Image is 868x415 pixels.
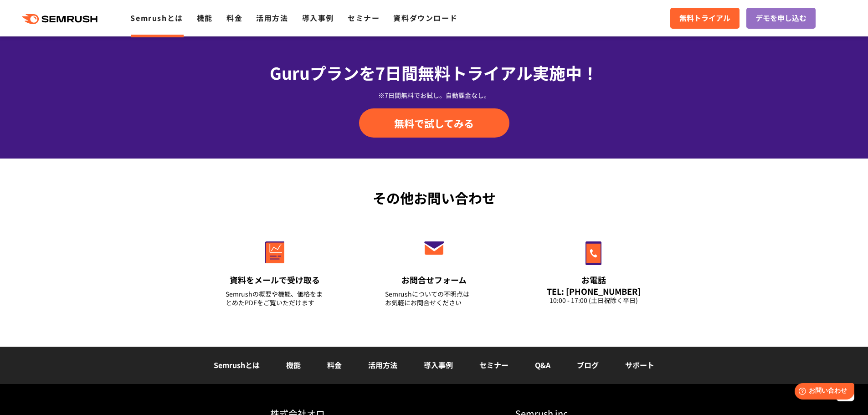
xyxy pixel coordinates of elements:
[256,12,288,23] a: 活用方法
[359,108,509,138] a: 無料で試してみる
[535,359,550,370] a: Q&A
[670,8,740,29] a: 無料トライアル
[544,286,643,296] div: TEL: [PHONE_NUMBER]
[206,222,343,318] a: 資料をメールで受け取る Semrushの概要や機能、価格をまとめたPDFをご覧いただけます
[679,12,730,24] span: 無料トライアル
[418,61,598,84] span: 無料トライアル実施中！
[195,60,673,85] div: Guruプランを7日間
[226,12,242,23] a: 料金
[348,12,380,23] a: セミナー
[385,290,483,307] div: Semrushについての不明点は お気軽にお問合せください
[479,359,508,370] a: セミナー
[226,290,324,307] div: Semrushの概要や機能、価格をまとめたPDFをご覧いただけます
[746,8,816,29] a: デモを申し込む
[302,12,334,23] a: 導入事例
[625,359,654,370] a: サポート
[130,12,183,23] a: Semrushとは
[394,116,474,130] span: 無料で試してみる
[214,359,260,370] a: Semrushとは
[787,379,858,405] iframe: Help widget launcher
[393,12,457,23] a: 資料ダウンロード
[226,274,324,286] div: 資料をメールで受け取る
[366,222,503,318] a: お問合せフォーム Semrushについての不明点はお気軽にお問合せください
[197,12,213,23] a: 機能
[195,91,673,100] div: ※7日間無料でお試し。自動課金なし。
[327,359,342,370] a: 料金
[544,296,643,305] div: 10:00 - 17:00 (土日祝除く平日)
[577,359,599,370] a: ブログ
[286,359,301,370] a: 機能
[385,274,483,286] div: お問合せフォーム
[424,359,453,370] a: 導入事例
[195,188,673,208] div: その他お問い合わせ
[755,12,806,24] span: デモを申し込む
[368,359,397,370] a: 活用方法
[544,274,643,286] div: お電話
